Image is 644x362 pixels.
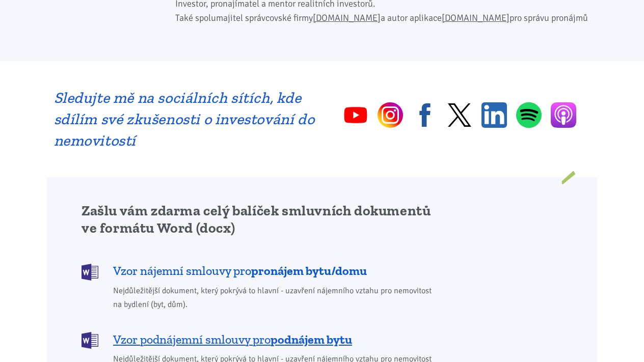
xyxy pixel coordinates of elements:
a: Spotify [516,102,542,128]
a: Vzor podnájemní smlouvy propodnájem bytu [82,331,439,348]
a: Twitter [447,102,472,128]
h2: Zašlu vám zdarma celý balíček smluvních dokumentů ve formátu Word (docx) [82,202,439,237]
b: pronájem bytu/domu [251,263,367,278]
a: Instagram [378,102,403,128]
a: [DOMAIN_NAME] [313,12,381,23]
a: YouTube [343,102,368,128]
span: Vzor podnájemní smlouvy pro [113,331,352,348]
a: Linkedin [481,102,507,128]
a: Facebook [412,102,438,128]
span: Nejdůležitější dokument, který pokrývá to hlavní - uzavření nájemního vztahu pro nemovitost na by... [113,284,439,312]
a: [DOMAIN_NAME] [442,12,509,23]
span: Vzor nájemní smlouvy pro [113,263,367,279]
a: Vzor nájemní smlouvy propronájem bytu/domu [82,263,439,280]
img: DOCX (Word) [82,264,98,281]
img: DOCX (Word) [82,332,98,349]
b: podnájem bytu [271,332,352,347]
h2: Sledujte mě na sociálních sítích, kde sdílím své zkušenosti o investování do nemovitostí [54,87,315,151]
a: Apple Podcasts [551,102,576,128]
